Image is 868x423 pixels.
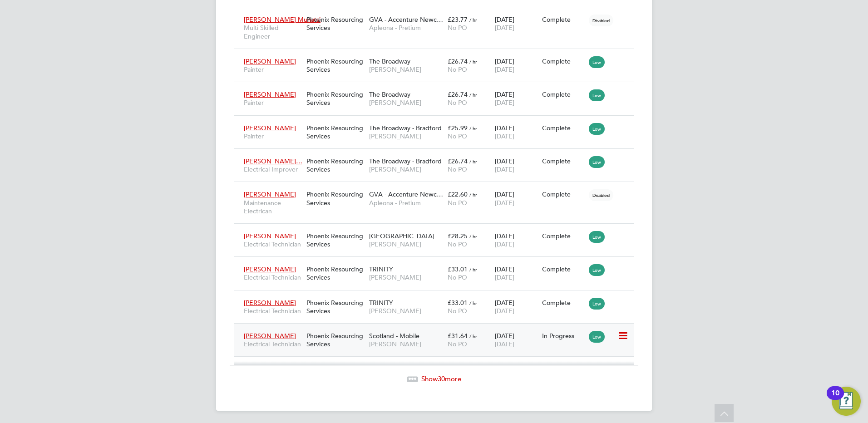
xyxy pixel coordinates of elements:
span: £28.25 [448,232,468,240]
span: Electrical Technician [244,340,302,348]
span: Low [589,264,605,276]
span: The Broadway [369,90,410,98]
span: No PO [448,98,467,107]
div: [DATE] [493,327,540,353]
span: [PERSON_NAME] [244,90,296,98]
span: / hr [469,233,477,240]
div: Complete [542,190,585,198]
span: [PERSON_NAME] [369,307,443,315]
span: [DATE] [495,24,514,32]
div: [DATE] [493,227,540,253]
span: No PO [448,307,467,315]
span: £26.74 [448,57,468,65]
div: [DATE] [493,261,540,286]
div: Phoenix Resourcing Services [304,327,367,353]
div: Complete [542,299,585,307]
div: [DATE] [493,186,540,211]
span: No PO [448,240,467,248]
span: No PO [448,199,467,207]
span: / hr [469,16,477,23]
span: [DATE] [495,165,514,173]
span: £26.74 [448,90,468,98]
span: Painter [244,65,302,74]
button: Open Resource Center, 10 new notifications [832,387,861,416]
a: [PERSON_NAME]…Electrical ImproverPhoenix Resourcing ServicesThe Broadway - Bradford[PERSON_NAME]£... [242,152,634,160]
a: [PERSON_NAME]Electrical TechnicianPhoenix Resourcing Services[GEOGRAPHIC_DATA][PERSON_NAME]£28.25... [242,227,634,235]
span: GVA - Accenture Newc… [369,15,443,24]
span: TRINITY [369,299,393,307]
span: Electrical Technician [244,307,302,315]
span: Apleona - Pretium [369,199,443,207]
span: No PO [448,65,467,74]
span: / hr [469,91,477,98]
div: [DATE] [493,11,540,36]
div: Phoenix Resourcing Services [304,11,367,36]
div: Phoenix Resourcing Services [304,152,367,178]
span: £26.74 [448,157,468,165]
span: £22.60 [448,190,468,198]
div: Complete [542,90,585,98]
div: Phoenix Resourcing Services [304,261,367,286]
span: GVA - Accenture Newc… [369,190,443,198]
div: In Progress [542,332,585,340]
span: [PERSON_NAME] [244,265,296,273]
span: [PERSON_NAME]… [244,157,302,165]
span: [DATE] [495,340,514,348]
a: [PERSON_NAME]Maintenance ElectricanPhoenix Resourcing ServicesGVA - Accenture Newc…Apleona - Pret... [242,185,634,193]
a: [PERSON_NAME]PainterPhoenix Resourcing ServicesThe Broadway - Bradford[PERSON_NAME]£25.99 / hrNo ... [242,119,634,127]
div: Complete [542,57,585,65]
span: [PERSON_NAME] [369,165,443,173]
a: [PERSON_NAME]Electrical TechnicianPhoenix Resourcing ServicesTRINITY[PERSON_NAME]£33.01 / hrNo PO... [242,260,634,268]
span: £31.64 [448,332,468,340]
span: [PERSON_NAME] Munatsi [244,15,321,24]
span: Scotland - Mobile [369,332,419,340]
span: £25.99 [448,124,468,132]
div: Phoenix Resourcing Services [304,119,367,145]
span: Low [589,231,605,243]
span: Low [589,89,605,101]
span: [DATE] [495,65,514,74]
span: [PERSON_NAME] [244,299,296,307]
span: £23.77 [448,15,468,24]
span: Electrical Technician [244,273,302,281]
span: [PERSON_NAME] [244,124,296,132]
span: Apleona - Pretium [369,24,443,32]
div: 10 [831,393,839,405]
span: / hr [469,125,477,132]
span: The Broadway - Bradford [369,157,442,165]
span: No PO [448,165,467,173]
span: Painter [244,132,302,140]
div: [DATE] [493,53,540,78]
span: [PERSON_NAME] [244,190,296,198]
span: [PERSON_NAME] [244,332,296,340]
div: Complete [542,157,585,165]
span: [PERSON_NAME] [369,273,443,281]
a: [PERSON_NAME]Electrical TechnicianPhoenix Resourcing ServicesScotland - Mobile[PERSON_NAME]£31.64... [242,327,634,334]
span: / hr [469,158,477,165]
a: [PERSON_NAME] MunatsiMulti Skilled EngineerPhoenix Resourcing ServicesGVA - Accenture Newc…Apleon... [242,10,634,18]
span: / hr [469,58,477,65]
span: 30 [438,374,445,383]
div: Phoenix Resourcing Services [304,227,367,253]
span: [PERSON_NAME] [244,232,296,240]
span: Electrical Improver [244,165,302,173]
span: [PERSON_NAME] [369,98,443,107]
div: Complete [542,124,585,132]
span: £33.01 [448,299,468,307]
div: Complete [542,232,585,240]
span: Low [589,123,605,135]
div: [DATE] [493,152,540,178]
span: Multi Skilled Engineer [244,24,302,40]
span: No PO [448,132,467,140]
div: Complete [542,265,585,273]
span: The Broadway [369,57,410,65]
span: [DATE] [495,273,514,281]
span: / hr [469,333,477,339]
span: Disabled [589,189,613,201]
a: [PERSON_NAME]PainterPhoenix Resourcing ServicesThe Broadway[PERSON_NAME]£26.74 / hrNo PO[DATE][DA... [242,52,634,60]
span: [PERSON_NAME] [369,65,443,74]
span: [DATE] [495,132,514,140]
div: [DATE] [493,86,540,111]
span: Disabled [589,15,613,26]
div: Complete [542,15,585,24]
